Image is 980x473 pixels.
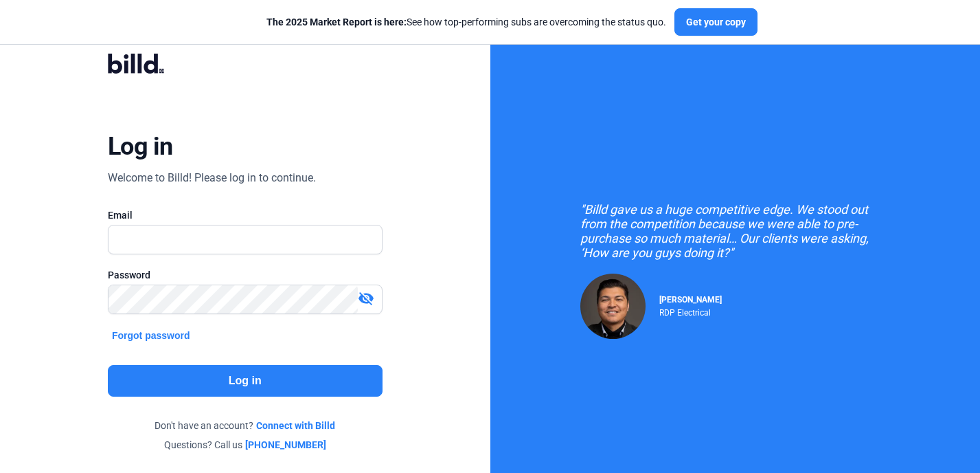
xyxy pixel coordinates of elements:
a: [PHONE_NUMBER] [245,438,326,452]
img: Raul Pacheco [580,274,646,339]
a: Connect with Billd [256,419,335,432]
div: Log in [108,131,173,162]
mat-icon: visibility_off [358,290,374,307]
div: RDP Electrical [659,305,722,318]
button: Log in [108,365,383,397]
div: Questions? Call us [108,438,383,452]
div: Welcome to Billd! Please log in to continue. [108,170,316,186]
button: Get your copy [674,8,757,36]
div: "Billd gave us a huge competitive edge. We stood out from the competition because we were able to... [580,202,889,260]
button: Forgot password [108,328,194,343]
div: Don't have an account? [108,419,383,432]
span: The 2025 Market Report is here: [266,16,407,27]
div: Password [108,268,383,282]
div: Email [108,208,383,222]
span: [PERSON_NAME] [659,295,722,305]
div: See how top-performing subs are overcoming the status quo. [266,15,666,29]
